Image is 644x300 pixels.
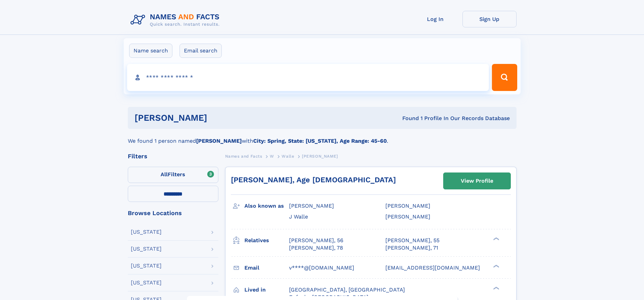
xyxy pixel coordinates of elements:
span: W [270,154,274,159]
label: Filters [128,167,218,183]
a: Names and Facts [225,152,262,160]
a: [PERSON_NAME], 78 [289,244,343,252]
h3: Email [244,262,289,274]
a: [PERSON_NAME], Age [DEMOGRAPHIC_DATA] [231,176,396,184]
a: Walle [282,152,294,160]
span: J Walle [289,213,308,220]
span: [PERSON_NAME] [385,213,430,220]
span: Walle [282,154,294,159]
div: [US_STATE] [131,280,162,285]
a: Log In [408,11,462,27]
input: search input [127,64,489,91]
div: ❯ [492,264,500,268]
span: [PERSON_NAME] [289,203,334,209]
span: [EMAIL_ADDRESS][DOMAIN_NAME] [385,264,480,271]
span: [PERSON_NAME] [302,154,338,159]
span: [PERSON_NAME] [385,203,430,209]
b: City: Spring, State: [US_STATE], Age Range: 45-60 [253,138,387,144]
h1: [PERSON_NAME] [135,114,305,122]
h3: Lived in [244,284,289,296]
h3: Also known as [244,200,289,212]
a: [PERSON_NAME], 71 [385,244,438,252]
a: View Profile [444,173,510,189]
b: [PERSON_NAME] [196,138,242,144]
div: ❯ [492,236,500,241]
div: [US_STATE] [131,263,162,269]
a: [PERSON_NAME], 56 [289,237,343,244]
a: Sign Up [462,11,517,27]
span: [GEOGRAPHIC_DATA], [GEOGRAPHIC_DATA] [289,286,405,293]
h3: Relatives [244,235,289,246]
img: Logo Names and Facts [128,11,225,29]
button: Search Button [492,64,517,91]
a: W [270,152,274,160]
div: Browse Locations [128,210,218,216]
div: View Profile [461,173,493,189]
span: All [161,171,168,178]
div: Filters [128,153,218,159]
div: We found 1 person named with . [128,129,517,145]
div: [US_STATE] [131,229,162,235]
div: ❯ [492,286,500,290]
div: [US_STATE] [131,246,162,252]
a: [PERSON_NAME], 55 [385,237,439,244]
label: Email search [180,44,222,58]
div: Found 1 Profile In Our Records Database [305,115,510,122]
label: Name search [129,44,172,58]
